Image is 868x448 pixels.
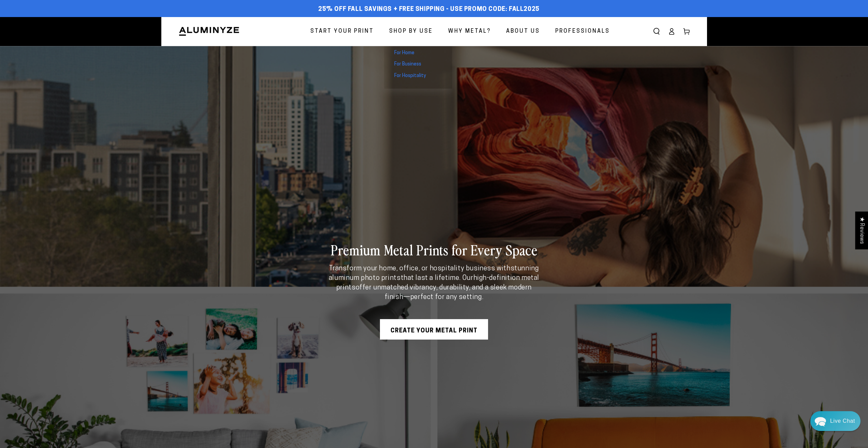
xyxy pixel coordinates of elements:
[384,47,452,59] a: For Home
[336,275,539,291] strong: high-definition metal prints
[384,23,438,41] a: Shop By Use
[550,23,615,41] a: Professionals
[810,411,860,431] div: Chat widget toggle
[855,211,868,249] div: Click to open Judge.me floating reviews tab
[443,23,496,41] a: Why Metal?
[448,27,491,36] span: Why Metal?
[389,27,433,36] span: Shop By Use
[501,23,545,41] a: About Us
[830,411,855,431] div: Contact Us Directly
[318,6,540,13] span: 25% off FALL Savings + Free Shipping - Use Promo Code: FALL2025
[310,27,374,36] span: Start Your Print
[394,61,421,68] span: For Business
[178,26,240,36] img: Aluminyze
[305,23,379,41] a: Start Your Print
[649,24,664,39] summary: Search our site
[506,27,540,36] span: About Us
[384,70,452,82] a: For Hospitality
[327,264,542,302] p: Transform your home, office, or hospitality business with that last a lifetime. Our offer unmatch...
[327,241,542,258] h2: Premium Metal Prints for Every Space
[329,265,539,282] strong: stunning aluminum photo prints
[394,73,426,79] span: For Hospitality
[555,27,610,36] span: Professionals
[380,319,488,340] a: CREATE YOUR METAL PRINT
[384,59,452,70] a: For Business
[394,50,414,57] span: For Home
